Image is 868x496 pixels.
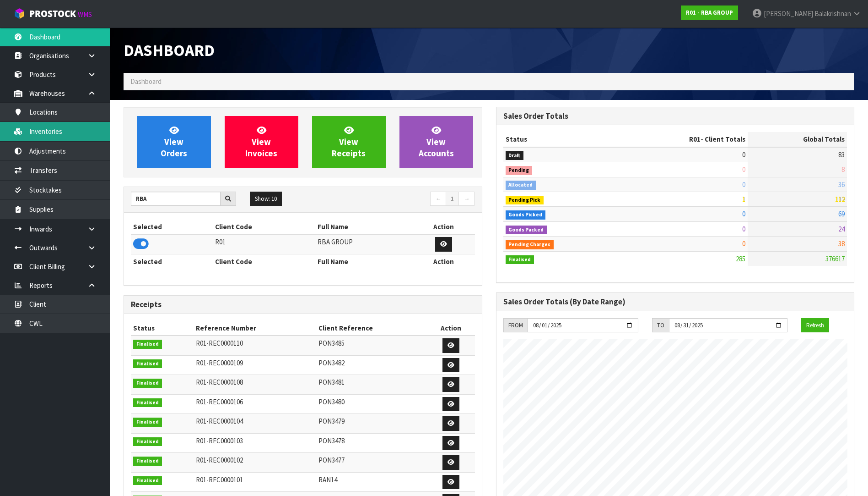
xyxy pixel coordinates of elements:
[506,151,524,160] span: Draft
[318,417,345,425] span: PON3479
[446,192,459,206] a: 1
[225,116,298,168] a: ViewInvoices
[318,358,345,367] span: PON3482
[506,226,547,235] span: Goods Packed
[742,209,745,218] span: 0
[133,340,162,349] span: Finalised
[686,9,733,17] strong: R01 - RBA GROUP
[318,339,345,347] span: PON3485
[133,379,162,388] span: Finalised
[318,456,345,464] span: PON3477
[506,181,536,190] span: Allocated
[78,10,92,19] small: WMS
[399,116,473,168] a: ViewAccounts
[742,225,745,233] span: 0
[838,150,845,159] span: 83
[838,209,845,218] span: 69
[137,116,211,168] a: ViewOrders
[131,220,213,234] th: Selected
[841,165,845,174] span: 8
[748,132,847,147] th: Global Totals
[838,225,845,233] span: 24
[133,398,162,408] span: Finalised
[312,116,386,168] a: ViewReceipts
[430,192,446,206] a: ←
[131,254,213,269] th: Selected
[736,254,745,263] span: 285
[838,239,845,248] span: 38
[318,475,337,484] span: RAN14
[689,135,701,143] span: R01
[318,397,345,406] span: PON3480
[838,180,845,189] span: 36
[814,9,851,18] span: Balakrishnan
[419,125,454,159] span: View Accounts
[213,254,315,269] th: Client Code
[506,240,554,249] span: Pending Charges
[196,436,243,445] span: R01-REC0000103
[825,254,845,263] span: 376617
[124,40,215,61] span: Dashboard
[801,318,829,333] button: Refresh
[427,321,475,336] th: Action
[506,210,546,220] span: Goods Picked
[196,397,243,406] span: R01-REC0000106
[503,298,847,306] h3: Sales Order Totals (By Date Range)
[133,457,162,466] span: Finalised
[133,418,162,427] span: Finalised
[213,234,315,254] td: R01
[196,339,243,347] span: R01-REC0000110
[194,321,316,336] th: Reference Number
[681,6,738,20] a: R01 - RBA GROUP
[213,220,315,234] th: Client Code
[503,112,847,121] h3: Sales Order Totals
[506,166,533,175] span: Pending
[506,196,544,205] span: Pending Pick
[14,8,25,19] img: cube-alt.png
[131,300,475,309] h3: Receipts
[131,192,221,206] input: Search clients
[332,125,366,159] span: View Receipts
[310,192,475,208] nav: Page navigation
[131,321,194,336] th: Status
[196,358,243,367] span: R01-REC0000109
[133,437,162,446] span: Finalised
[196,475,243,484] span: R01-REC0000101
[617,132,748,147] th: - Client Totals
[196,417,243,425] span: R01-REC0000104
[503,132,617,147] th: Status
[503,318,528,333] div: FROM
[318,378,345,386] span: PON3481
[742,165,745,174] span: 0
[318,436,345,445] span: PON3478
[29,8,76,20] span: ProStock
[133,359,162,369] span: Finalised
[742,239,745,248] span: 0
[315,254,413,269] th: Full Name
[413,220,474,234] th: Action
[316,321,427,336] th: Client Reference
[413,254,474,269] th: Action
[742,180,745,189] span: 0
[458,192,474,206] a: →
[835,195,845,204] span: 112
[764,9,813,18] span: [PERSON_NAME]
[315,220,413,234] th: Full Name
[161,125,187,159] span: View Orders
[196,378,243,386] span: R01-REC0000108
[315,234,413,254] td: RBA GROUP
[245,125,277,159] span: View Invoices
[742,195,745,204] span: 1
[196,456,243,464] span: R01-REC0000102
[133,476,162,485] span: Finalised
[250,192,282,206] button: Show: 10
[652,318,669,333] div: TO
[506,255,534,265] span: Finalised
[130,77,162,86] span: Dashboard
[742,150,745,159] span: 0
